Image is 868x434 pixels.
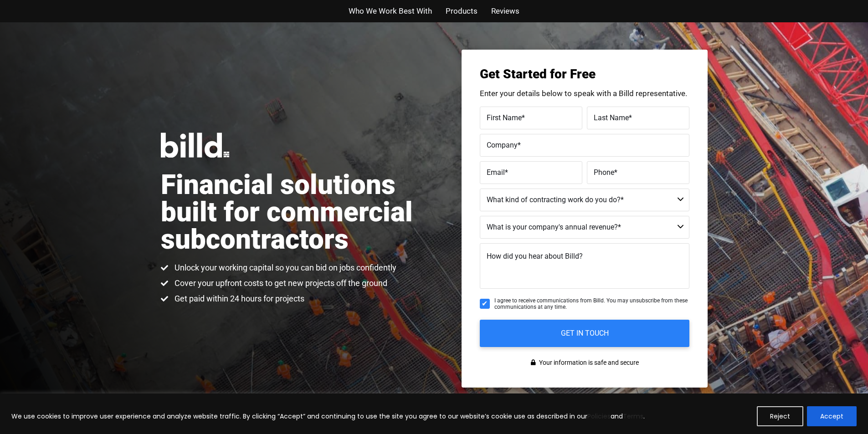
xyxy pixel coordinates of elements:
span: Unlock your working capital so you can bid on jobs confidently [172,262,396,273]
button: Reject [757,406,803,426]
span: I agree to receive communications from Billd. You may unsubscribe from these communications at an... [494,297,689,311]
p: We use cookies to improve user experience and analyze website traffic. By clicking “Accept” and c... [11,411,645,422]
span: Last Name [594,113,629,122]
span: Cover your upfront costs to get new projects off the ground [172,278,387,289]
span: Get paid within 24 hours for projects [172,293,304,304]
input: I agree to receive communications from Billd. You may unsubscribe from these communications at an... [480,299,490,309]
h3: Get Started for Free [480,68,689,81]
button: Accept [807,406,857,426]
span: Phone [594,168,614,176]
h1: Financial solutions built for commercial subcontractors [161,171,434,253]
p: Enter your details below to speak with a Billd representative. [480,90,689,97]
span: Company [487,140,518,149]
a: Reviews [491,5,519,18]
a: Products [446,5,478,18]
span: First Name [487,113,522,122]
a: Who We Work Best With [349,5,432,18]
span: Your information is safe and secure [537,356,639,369]
a: Terms [623,412,643,421]
span: Email [487,168,505,176]
a: Policies [587,412,611,421]
span: How did you hear about Billd? [487,252,583,260]
input: GET IN TOUCH [480,320,689,347]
